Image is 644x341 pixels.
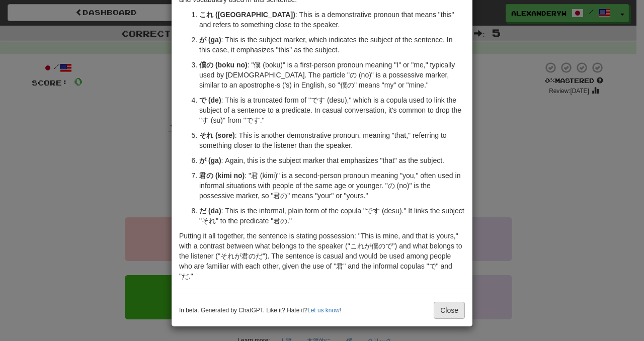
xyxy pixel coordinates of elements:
strong: それ (sore) [199,131,235,139]
strong: が (ga) [199,36,221,44]
p: Putting it all together, the sentence is stating possession: "This is mine, and that is yours," w... [179,231,465,281]
p: : This is the subject marker, which indicates the subject of the sentence. In this case, it empha... [199,35,465,55]
strong: 僕の (boku no) [199,61,248,69]
strong: が (ga) [199,156,221,164]
strong: だ (da) [199,207,221,215]
button: Close [434,302,465,319]
p: : Again, this is the subject marker that emphasizes "that" as the subject. [199,155,465,165]
p: : This is a truncated form of "です (desu)," which is a copula used to link the subject of a senten... [199,95,465,125]
a: Let us know [307,307,339,314]
small: In beta. Generated by ChatGPT. Like it? Hate it? ! [179,306,341,315]
p: : "君 (kimi)" is a second-person pronoun meaning "you," often used in informal situations with peo... [199,170,465,201]
p: : This is another demonstrative pronoun, meaning "that," referring to something closer to the lis... [199,130,465,150]
p: : "僕 (boku)" is a first-person pronoun meaning "I" or "me," typically used by [DEMOGRAPHIC_DATA].... [199,60,465,90]
strong: 君の (kimi no) [199,172,245,180]
p: : This is the informal, plain form of the copula "です (desu)." It links the subject "それ" to the pr... [199,206,465,226]
p: : This is a demonstrative pronoun that means "this" and refers to something close to the speaker. [199,10,465,30]
strong: で (de) [199,96,221,104]
strong: これ ([GEOGRAPHIC_DATA]) [199,11,295,19]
